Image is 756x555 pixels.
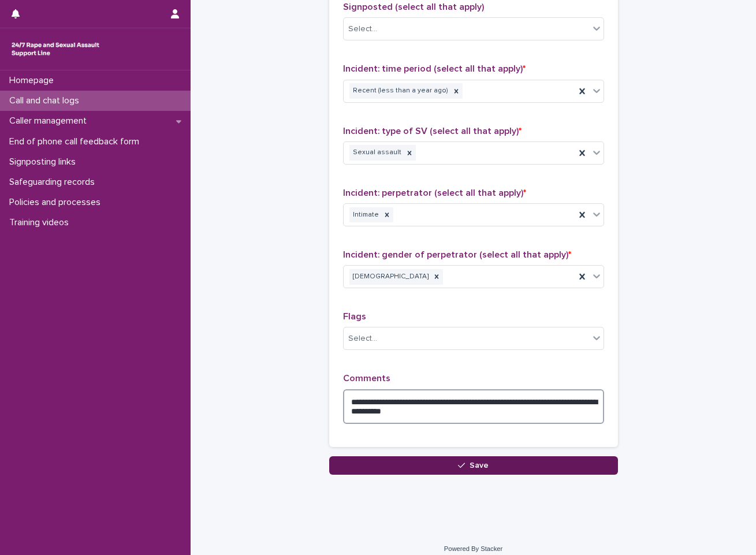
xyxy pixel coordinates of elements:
[9,38,102,61] img: rhQMoQhaT3yELyF149Cw
[348,333,377,345] div: Select...
[5,75,63,86] p: Homepage
[349,145,403,161] div: Sexual assault
[343,2,484,12] span: Signposted (select all that apply)
[5,197,110,208] p: Policies and processes
[343,188,526,198] span: Incident: perpetrator (select all that apply)
[343,312,366,321] span: Flags
[343,126,522,136] span: Incident: type of SV (select all that apply)
[349,83,450,99] div: Recent (less than a year ago)
[5,136,148,147] p: End of phone call feedback form
[343,250,571,259] span: Incident: gender of perpetrator (select all that apply)
[343,64,526,73] span: Incident: time period (select all that apply)
[343,374,390,383] span: Comments
[5,177,104,188] p: Safeguarding records
[5,217,78,228] p: Training videos
[329,456,618,475] button: Save
[349,207,381,223] div: Intimate
[470,461,489,470] span: Save
[348,23,377,35] div: Select...
[444,545,502,552] a: Powered By Stacker
[5,116,96,126] p: Caller management
[349,269,430,285] div: [DEMOGRAPHIC_DATA]
[5,95,88,106] p: Call and chat logs
[5,157,85,167] p: Signposting links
